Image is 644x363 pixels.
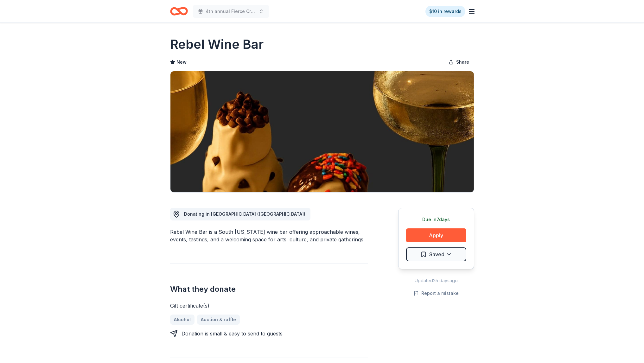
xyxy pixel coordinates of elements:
button: Share [443,56,474,68]
div: Due in 7 days [406,216,466,223]
h1: Rebel Wine Bar [170,35,264,53]
h2: What they donate [170,284,368,294]
div: Rebel Wine Bar is a South [US_STATE] wine bar offering approachable wines, events, tastings, and ... [170,228,368,243]
a: Alcohol [170,315,194,325]
button: Apply [406,228,466,242]
span: Donating in [GEOGRAPHIC_DATA] ([GEOGRAPHIC_DATA]) [184,211,305,217]
button: Report a mistake [414,290,459,297]
button: Saved [406,247,466,261]
div: Gift certificate(s) [170,302,368,309]
img: Image for Rebel Wine Bar [170,71,474,192]
a: $10 in rewards [425,6,465,17]
div: Donation is small & easy to send to guests [182,330,283,337]
span: Saved [429,250,444,258]
button: 4th annual Fierce Creatives [193,5,269,18]
a: Home [170,4,188,19]
span: New [176,58,187,66]
span: Share [456,58,469,66]
div: Updated 25 days ago [398,277,474,284]
a: Auction & raffle [197,315,240,325]
span: 4th annual Fierce Creatives [206,8,256,15]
